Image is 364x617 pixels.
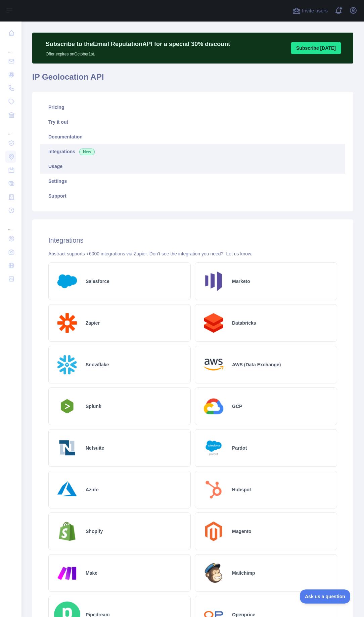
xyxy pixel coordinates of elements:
h2: Marketo [232,278,250,285]
img: Logo [54,435,80,461]
a: Let us know. [226,251,252,256]
h2: Salesforce [86,278,109,285]
img: Logo [54,310,80,336]
p: Offer expires on October 1st. [46,49,230,57]
button: Subscribe [DATE] [291,42,341,54]
h2: Snowflake [86,361,109,368]
a: Integrations New [40,144,345,159]
div: ... [5,218,16,231]
h2: Databricks [232,320,256,326]
img: Logo [200,268,227,294]
iframe: Toggle Customer Support [300,589,351,604]
img: Logo [54,397,80,416]
h2: Integrations [48,236,337,245]
h2: Make [86,570,97,576]
img: Logo [54,352,80,378]
h2: Mailchimp [232,570,255,576]
img: Logo [200,393,227,419]
h2: Hubspot [232,486,251,493]
div: ... [5,40,16,54]
img: Logo [54,560,80,586]
a: Documentation [40,129,345,144]
img: Logo [54,268,80,294]
a: Pricing [40,100,345,115]
a: Try it out [40,115,345,129]
h2: AWS (Data Exchange) [232,361,281,368]
img: Logo [200,518,227,544]
img: Logo [200,310,227,336]
h2: Azure [86,486,99,493]
h2: Pardot [232,445,247,451]
span: Invite users [302,7,328,15]
img: Logo [54,477,80,503]
h2: Magento [232,528,252,535]
a: Settings [40,174,345,189]
div: ... [5,122,16,136]
img: Logo [200,560,227,586]
a: Support [40,189,345,203]
img: Logo [54,518,80,544]
h1: IP Geolocation API [32,72,353,88]
img: Logo [200,477,227,503]
h2: Shopify [86,528,103,535]
p: Subscribe to the Email Reputation API for a special 30 % discount [46,39,230,49]
span: New [79,149,95,155]
img: Logo [200,435,227,461]
h2: Zapier [86,320,100,326]
img: Logo [200,352,227,378]
h2: GCP [232,403,242,410]
button: Invite users [291,5,329,16]
h2: Netsuite [86,445,104,451]
a: Usage [40,159,345,174]
h2: Splunk [86,403,101,410]
div: Abstract supports +6000 integrations via Zapier. Don't see the integration you need? [48,250,337,257]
